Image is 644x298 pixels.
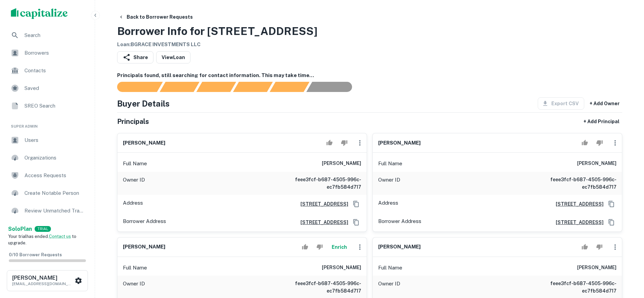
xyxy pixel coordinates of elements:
[535,280,617,295] h6: feee3fcf-b687-4505-996c-ec7fb584d717
[581,115,622,128] button: + Add Principal
[12,275,73,281] h6: [PERSON_NAME]
[5,150,89,166] a: Organizations
[123,199,143,209] p: Address
[378,217,421,227] p: Borrower Address
[610,244,644,276] iframe: Chat Widget
[24,171,85,180] span: Access Requests
[5,167,89,184] a: Access Requests
[8,225,32,233] a: SoloPlan
[123,160,147,168] p: Full Name
[7,270,88,291] button: [PERSON_NAME][EMAIL_ADDRESS][DOMAIN_NAME]
[123,176,145,191] p: Owner ID
[5,80,89,96] a: Saved
[8,234,76,246] span: Your trial has ended. to upgrade.
[579,240,591,254] button: Accept
[378,264,402,272] p: Full Name
[24,84,85,92] span: Saved
[5,62,89,79] a: Contacts
[587,97,622,110] button: + Add Owner
[5,203,89,219] div: Review Unmatched Transactions
[550,219,604,226] a: [STREET_ADDRESS]
[117,72,622,79] h6: Principals found, still searching for contact information. This may take time...
[5,98,89,114] a: SREO Search
[24,154,85,162] span: Organizations
[606,217,617,227] button: Copy Address
[49,234,71,239] a: Contact us
[550,200,604,208] a: [STREET_ADDRESS]
[314,240,326,254] button: Reject
[535,176,617,191] h6: feee3fcf-b687-4505-996c-ec7fb584d717
[24,207,85,215] span: Review Unmatched Transactions
[338,136,350,150] button: Reject
[8,226,32,232] strong: Solo Plan
[123,243,165,251] h6: [PERSON_NAME]
[351,199,361,209] button: Copy Address
[577,264,617,272] h6: [PERSON_NAME]
[123,139,165,147] h6: [PERSON_NAME]
[5,132,89,148] a: Users
[593,240,605,254] button: Reject
[579,136,591,150] button: Accept
[324,136,335,150] button: Accept
[299,240,311,254] button: Accept
[593,136,605,150] button: Reject
[280,280,361,295] h6: feee3fcf-b687-4505-996c-ec7fb584d717
[11,8,68,19] img: capitalize-logo.png
[329,240,350,254] button: Enrich
[196,82,236,92] div: Documents found, AI parsing details...
[5,220,89,237] a: Review LTV Flagged Transactions
[5,45,89,61] a: Borrowers
[117,116,149,127] h5: Principals
[123,264,147,272] p: Full Name
[378,243,421,251] h6: [PERSON_NAME]
[160,82,199,92] div: Your request is received and processing...
[117,97,170,110] h4: Buyer Details
[5,27,89,43] a: Search
[5,185,89,201] a: Create Notable Person
[12,281,73,287] p: [EMAIL_ADDRESS][DOMAIN_NAME]
[378,199,398,209] p: Address
[577,160,617,168] h6: [PERSON_NAME]
[307,82,360,92] div: AI fulfillment process complete.
[117,41,317,49] h6: Loan : BGRACE INVESTMENTS LLC
[24,102,85,110] span: SREO Search
[156,51,190,63] a: ViewLoan
[606,199,617,209] button: Copy Address
[322,160,361,168] h6: [PERSON_NAME]
[117,51,153,63] button: Share
[378,176,400,191] p: Owner ID
[378,280,400,295] p: Owner ID
[24,67,85,75] span: Contacts
[35,226,51,232] div: TRIAL
[117,23,317,39] h3: Borrower Info for [STREET_ADDRESS]
[24,49,85,57] span: Borrowers
[322,264,361,272] h6: [PERSON_NAME]
[280,176,361,191] h6: feee3fcf-b687-4505-996c-ec7fb584d717
[123,217,166,227] p: Borrower Address
[116,11,196,23] button: Back to Borrower Requests
[295,219,348,226] a: [STREET_ADDRESS]
[9,252,62,257] span: 0 / 10 Borrower Requests
[378,139,421,147] h6: [PERSON_NAME]
[24,31,85,39] span: Search
[109,82,160,92] div: Sending borrower request to AI...
[295,200,348,208] a: [STREET_ADDRESS]
[233,82,273,92] div: Principals found, AI now looking for contact information...
[351,217,361,227] button: Copy Address
[270,82,309,92] div: Principals found, still searching for contact information. This may take time...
